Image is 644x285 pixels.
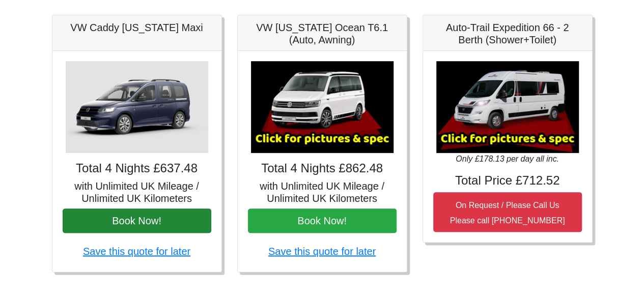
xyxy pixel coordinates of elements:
img: Auto-Trail Expedition 66 - 2 Berth (Shower+Toilet) [436,61,579,153]
h4: Total 4 Nights £862.48 [248,161,397,176]
h5: with Unlimited UK Mileage / Unlimited UK Kilometers [248,180,397,204]
h4: Total 4 Nights £637.48 [63,161,211,176]
h5: VW Caddy [US_STATE] Maxi [63,21,211,34]
img: VW California Ocean T6.1 (Auto, Awning) [251,61,394,153]
button: Book Now! [248,209,397,233]
h5: VW [US_STATE] Ocean T6.1 (Auto, Awning) [248,21,397,46]
i: Only £178.13 per day all inc. [456,154,559,163]
img: VW Caddy California Maxi [66,61,208,153]
button: On Request / Please Call UsPlease call [PHONE_NUMBER] [433,192,582,232]
a: Save this quote for later [83,246,190,257]
h5: Auto-Trail Expedition 66 - 2 Berth (Shower+Toilet) [433,21,582,46]
h5: with Unlimited UK Mileage / Unlimited UK Kilometers [63,180,211,204]
button: Book Now! [63,209,211,233]
h4: Total Price £712.52 [433,173,582,188]
small: On Request / Please Call Us Please call [PHONE_NUMBER] [450,201,565,225]
a: Save this quote for later [268,246,376,257]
